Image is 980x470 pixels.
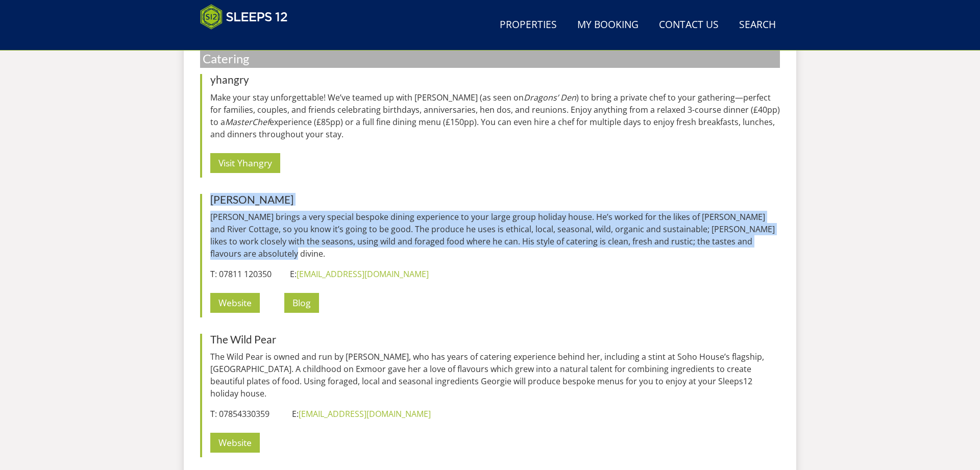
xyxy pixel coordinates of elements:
[297,268,429,280] a: [EMAIL_ADDRESS][DOMAIN_NAME]
[210,91,780,140] p: Make your stay unforgettable! We’ve teamed up with [PERSON_NAME] (as seen on ) to bring a private...
[200,50,780,68] h2: Catering
[655,14,723,37] a: Contact Us
[225,116,269,128] em: MasterChef
[210,433,260,453] a: Website
[210,211,780,260] p: [PERSON_NAME] brings a very special bespoke dining experience to your large group holiday house. ...
[496,14,561,37] a: Properties
[210,194,780,206] h3: [PERSON_NAME]
[210,351,780,400] p: The Wild Pear is owned and run by [PERSON_NAME], who has years of catering experience behind her,...
[200,4,288,30] img: Sleeps 12
[195,36,302,44] iframe: Customer reviews powered by Trustpilot
[284,293,319,313] a: Blog
[210,408,780,420] p: T: 07854330359 E:
[210,293,260,313] a: Website
[210,153,280,173] a: Visit Yhangry
[573,14,643,37] a: My Booking
[735,14,780,37] a: Search
[299,408,431,419] a: [EMAIL_ADDRESS][DOMAIN_NAME]
[210,268,780,280] p: T: 07811 120350 E:
[210,74,780,86] h3: yhangry
[524,92,576,103] em: Dragons’ Den
[210,334,780,345] h3: The Wild Pear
